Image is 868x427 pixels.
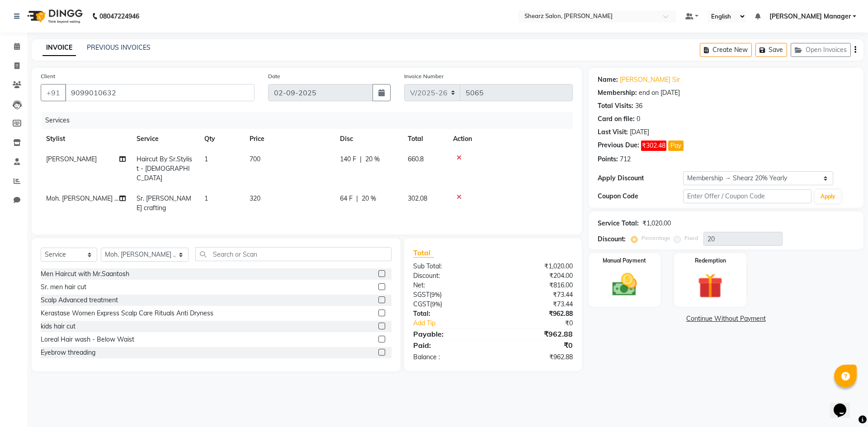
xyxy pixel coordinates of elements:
div: Loreal Hair wash - Below Waist [41,335,134,344]
span: 302.08 [408,194,427,202]
div: Points: [598,155,618,164]
div: Total: [406,309,493,319]
div: ₹0 [507,319,579,328]
span: 1 [204,155,208,163]
div: ₹962.88 [493,328,579,339]
div: Total Visits: [598,101,633,111]
div: Coupon Code [598,192,683,201]
div: ₹816.00 [493,281,579,290]
div: Men Haircut with Mr.Saantosh [41,269,129,279]
div: Service Total: [598,219,639,228]
span: 20 % [362,194,376,203]
a: INVOICE [42,40,76,56]
span: 700 [250,155,260,163]
div: 36 [635,101,642,111]
span: | [360,155,362,164]
span: 660.8 [408,155,424,163]
div: Membership: [598,88,637,98]
img: logo [23,4,85,29]
div: ₹1,020.00 [642,219,671,228]
img: _cash.svg [604,270,645,299]
div: Discount: [598,235,626,244]
span: 20 % [365,155,380,164]
label: Percentage [642,234,670,242]
img: _gift.svg [690,270,731,301]
div: ( ) [406,290,493,300]
button: Create New [700,43,752,57]
div: ( ) [406,300,493,309]
div: Sr. men hair cut [41,282,86,292]
th: Service [131,129,199,149]
div: ₹1,020.00 [493,262,579,271]
div: ₹73.44 [493,300,579,309]
a: PREVIOUS INVOICES [87,43,151,52]
span: ₹302.48 [641,141,666,151]
div: Sub Total: [406,262,493,271]
div: Name: [598,75,618,84]
div: [DATE] [630,127,649,137]
div: Last Visit: [598,127,628,137]
a: [PERSON_NAME] Sir [620,75,680,84]
button: Apply [815,190,841,203]
input: Search by Name/Mobile/Email/Code [65,84,255,101]
span: Moh. [PERSON_NAME] ... [46,194,118,202]
button: Open Invoices [791,43,851,57]
div: Services [42,112,580,129]
label: Date [268,72,280,80]
span: CGST [413,300,430,308]
div: Eyebrow threading [41,348,95,357]
input: Enter Offer / Coupon Code [683,189,811,203]
div: Kerastase Women Express Scalp Care Rituals Anti Dryness [41,309,213,318]
div: 0 [637,114,640,124]
span: Total [413,248,434,258]
input: Search or Scan [195,247,392,261]
div: ₹0 [493,340,579,351]
th: Price [244,129,335,149]
th: Total [402,129,448,149]
div: kids hair cut [41,322,75,331]
span: 9% [431,291,440,298]
button: Save [755,43,787,57]
div: Net: [406,281,493,290]
div: Apply Discount [598,174,683,183]
span: 64 F [340,194,353,203]
label: Redemption [695,257,726,265]
a: Add Tip [406,319,507,328]
div: ₹962.88 [493,309,579,319]
label: Fixed [684,234,698,242]
th: Qty [199,129,244,149]
div: ₹204.00 [493,271,579,281]
button: +91 [41,84,66,101]
span: Sr. [PERSON_NAME] crafting [137,194,191,212]
button: Pay [668,141,684,151]
th: Stylist [41,129,131,149]
div: 712 [620,155,631,164]
span: [PERSON_NAME] [46,155,97,163]
div: Paid: [406,340,493,351]
span: | [356,194,358,203]
span: [PERSON_NAME] Manager [769,12,851,21]
div: end on [DATE] [639,88,680,98]
div: Discount: [406,271,493,281]
div: ₹73.44 [493,290,579,300]
span: 1 [204,194,208,202]
span: 9% [432,300,440,308]
div: Previous Due: [598,141,639,151]
div: Payable: [406,328,493,339]
label: Client [41,72,55,80]
th: Disc [335,129,402,149]
span: SGST [413,291,429,299]
span: Haircut By Sr.Stylist - [DEMOGRAPHIC_DATA] [137,155,192,182]
div: ₹962.88 [493,352,579,362]
label: Invoice Number [404,72,443,80]
div: Card on file: [598,114,635,124]
div: Scalp Advanced treatment [41,296,118,305]
div: Balance : [406,352,493,362]
a: Continue Without Payment [590,314,862,324]
span: 140 F [340,155,356,164]
span: 320 [250,194,260,202]
th: Action [448,129,573,149]
b: 08047224946 [99,4,139,29]
label: Manual Payment [603,257,646,265]
iframe: chat widget [830,391,859,418]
